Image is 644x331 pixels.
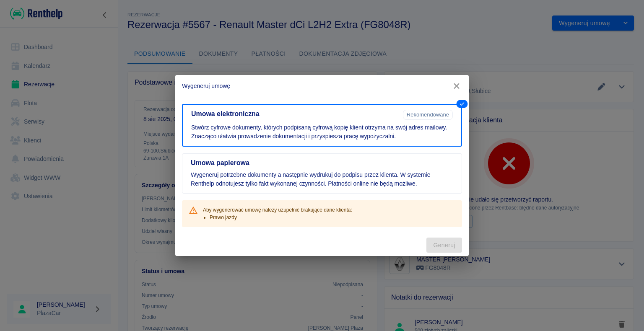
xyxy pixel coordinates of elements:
p: Wygeneruj potrzebne dokumenty a następnie wydrukuj do podpisu przez klienta. W systemie Renthelp ... [191,171,453,188]
li: Prawo jazdy [210,214,352,221]
button: Umowa papierowaWygeneruj potrzebne dokumenty a następnie wydrukuj do podpisu przez klienta. W sys... [182,153,462,194]
h5: Umowa papierowa [191,159,453,167]
h2: Wygeneruj umowę [175,75,469,97]
h5: Umowa elektroniczna [191,110,400,118]
p: Stwórz cyfrowe dokumenty, których podpisaną cyfrową kopię klient otrzyma na swój adres mailowy. Z... [191,123,453,141]
span: Rekomendowane [403,111,452,118]
button: Umowa elektronicznaRekomendowaneStwórz cyfrowe dokumenty, których podpisaną cyfrową kopię klient ... [182,104,462,147]
p: Aby wygenerować umowę należy uzupełnić brakujące dane klienta: [203,206,352,214]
